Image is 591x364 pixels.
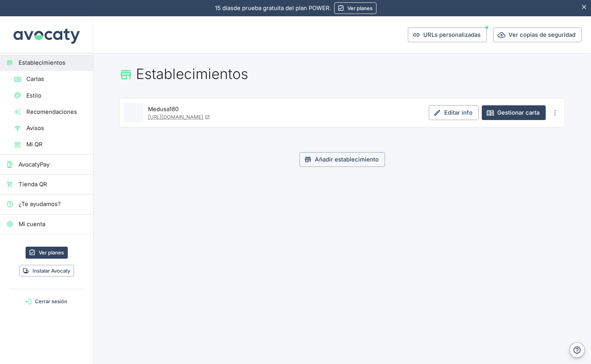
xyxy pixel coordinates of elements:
span: Recomendaciones [26,108,87,116]
span: AvocatyPay [19,160,87,169]
span: Mi QR [26,140,87,149]
button: Esconder aviso [577,0,591,14]
button: Cerrar sesión [3,295,90,307]
img: Avocaty [12,16,81,53]
button: Instalar Avocaty [19,265,74,277]
span: ¿Te ayudamos? [19,200,87,208]
p: Medusa180 [148,105,210,113]
p: de prueba gratuita del plan POWER. [215,4,331,12]
span: 15 días [215,5,234,12]
a: Ver planes [334,2,376,14]
a: Editar info [429,105,479,120]
button: Más opciones [549,106,561,119]
button: Ver copias de seguridad [493,27,582,42]
a: Ver planes [26,247,68,259]
span: Avisos [26,124,87,132]
button: Ayuda y contacto [569,342,585,358]
a: Editar establecimiento [124,103,143,122]
span: Establecimientos [19,58,87,67]
button: URLs personalizadas [408,27,487,42]
span: Cartas [26,75,87,83]
span: Mi cuenta [19,220,87,228]
a: Gestionar carta [482,105,546,120]
a: [URL][DOMAIN_NAME] [148,114,210,120]
span: Tienda QR [19,180,87,189]
h1: Establecimientos [119,65,565,82]
button: Añadir establecimiento [299,152,385,167]
span: Estilo [26,91,87,100]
